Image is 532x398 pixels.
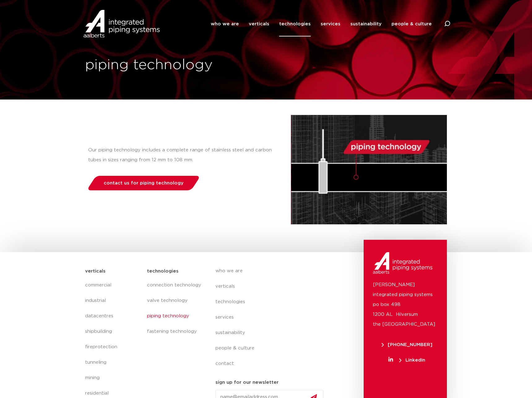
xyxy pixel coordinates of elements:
[321,11,340,36] a: services
[373,280,438,329] p: [PERSON_NAME] integrated piping systems po box 498 1200 AL Hilversum the [GEOGRAPHIC_DATA]
[215,378,279,387] h5: sign up for our newsletter
[249,11,269,36] a: verticals
[85,339,141,355] a: fireprotection
[391,11,432,36] a: people & culture
[215,294,329,310] a: technologies
[373,358,441,362] a: LinkedIn
[373,342,441,347] a: [PHONE_NUMBER]
[215,341,329,356] a: people & culture
[85,355,141,370] a: tunneling
[215,310,329,325] a: services
[147,277,203,339] nav: Menu
[399,358,425,362] span: LinkedIn
[85,277,141,293] a: commercial
[147,266,179,276] h5: technologies
[215,325,329,341] a: sustainability
[350,11,382,36] a: sustainability
[147,277,203,293] a: connection technology
[215,356,329,371] a: contact
[85,55,263,75] h1: piping technology
[279,11,311,36] a: technologies
[382,342,432,347] span: [PHONE_NUMBER]
[211,11,432,36] nav: Menu
[215,263,329,279] a: who we are
[104,181,184,185] span: contact us for piping technology
[85,293,141,308] a: industrial
[147,324,203,339] a: fastening technology
[86,176,201,190] a: contact us for piping technology
[88,145,279,165] p: Our piping technology includes a complete range of stainless steel and carbon tubes in sizes rang...
[215,279,329,294] a: verticals
[147,308,203,324] a: piping technology
[85,308,141,324] a: datacentres
[85,324,141,339] a: shipbuilding
[85,370,141,386] a: mining
[211,11,239,36] a: who we are
[85,266,106,276] h5: verticals
[215,263,329,371] nav: Menu
[147,293,203,308] a: valve technology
